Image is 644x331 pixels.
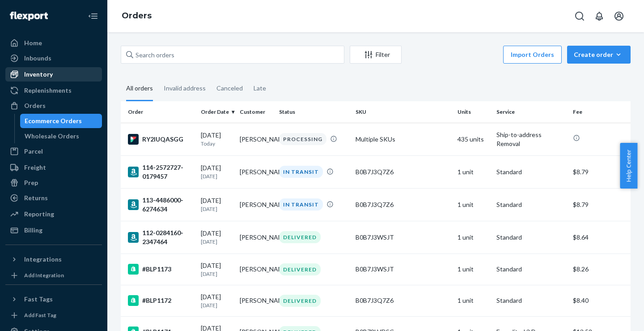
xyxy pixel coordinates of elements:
[121,46,344,64] input: Search orders
[24,255,62,264] div: Integrations
[569,155,631,188] td: $8.79
[201,270,233,278] p: [DATE]
[569,285,631,316] td: $8.40
[5,67,102,82] a: Inventory
[236,123,275,155] td: [PERSON_NAME]
[201,140,233,147] p: Today
[5,160,102,175] a: Freight
[569,188,631,221] td: $8.79
[496,200,566,209] p: Standard
[279,295,321,307] div: DELIVERED
[5,36,102,50] a: Home
[454,188,493,221] td: 1 unit
[25,116,82,125] div: Ecommerce Orders
[128,163,194,181] div: 114-2572727-0179457
[216,77,243,100] div: Canceled
[590,7,608,25] button: Open notifications
[567,46,631,64] button: Create order
[5,191,102,205] a: Returns
[236,155,275,188] td: [PERSON_NAME]
[236,254,275,285] td: [PERSON_NAME]
[24,70,53,79] div: Inventory
[5,270,102,281] a: Add Integration
[25,132,79,141] div: Wholesale Orders
[128,196,194,214] div: 113-4486000-6274634
[24,226,42,235] div: Billing
[352,123,454,155] td: Multiple SKUs
[128,295,194,306] div: #BLP1172
[254,77,266,100] div: Late
[121,101,197,123] th: Order
[164,77,206,100] div: Invalid address
[454,254,493,285] td: 1 unit
[24,210,54,219] div: Reporting
[356,233,450,242] div: B0B7J3WSJT
[201,292,233,309] div: [DATE]
[279,263,321,275] div: DELIVERED
[201,229,233,245] div: [DATE]
[454,221,493,254] td: 1 unit
[454,101,493,123] th: Units
[569,254,631,285] td: $8.26
[24,147,43,156] div: Parcel
[5,252,102,267] button: Integrations
[503,46,562,64] button: Import Orders
[5,207,102,221] a: Reporting
[201,238,233,245] p: [DATE]
[569,221,631,254] td: $8.64
[356,265,450,274] div: B0B7J3WSJT
[5,310,102,321] a: Add Fast Tag
[128,134,194,145] div: RY2IUQASGG
[279,231,321,243] div: DELIVERED
[356,200,450,209] div: B0B7J3Q7Z6
[24,295,53,304] div: Fast Tags
[279,166,323,178] div: IN TRANSIT
[279,133,326,145] div: PROCESSING
[610,7,628,25] button: Open account menu
[240,108,271,116] div: Customer
[571,7,589,25] button: Open Search Box
[620,143,637,189] button: Help Center
[201,196,233,213] div: [DATE]
[496,296,566,305] p: Standard
[496,168,566,176] p: Standard
[5,144,102,159] a: Parcel
[496,265,566,274] p: Standard
[574,50,624,59] div: Create order
[5,83,102,98] a: Replenishments
[128,264,194,275] div: #BLP1173
[24,193,48,202] div: Returns
[24,178,38,187] div: Prep
[24,39,42,47] div: Home
[569,101,631,123] th: Fee
[236,285,275,316] td: [PERSON_NAME]
[201,205,233,213] p: [DATE]
[493,101,569,123] th: Service
[454,285,493,316] td: 1 unit
[20,114,102,128] a: Ecommerce Orders
[201,163,233,180] div: [DATE]
[352,101,454,123] th: SKU
[10,12,48,21] img: Flexport logo
[496,233,566,242] p: Standard
[350,50,401,59] div: Filter
[5,51,102,65] a: Inbounds
[114,3,159,29] ol: breadcrumbs
[5,176,102,190] a: Prep
[201,172,233,180] p: [DATE]
[201,131,233,147] div: [DATE]
[24,86,72,95] div: Replenishments
[275,101,352,123] th: Status
[128,228,194,246] div: 112-0284160-2347464
[201,301,233,309] p: [DATE]
[24,54,51,63] div: Inbounds
[5,99,102,113] a: Orders
[454,123,493,155] td: 435 units
[24,101,46,110] div: Orders
[5,292,102,306] button: Fast Tags
[356,296,450,305] div: B0B7J3Q7Z6
[493,123,569,155] td: Ship-to-address Removal
[126,77,153,101] div: All orders
[5,223,102,237] a: Billing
